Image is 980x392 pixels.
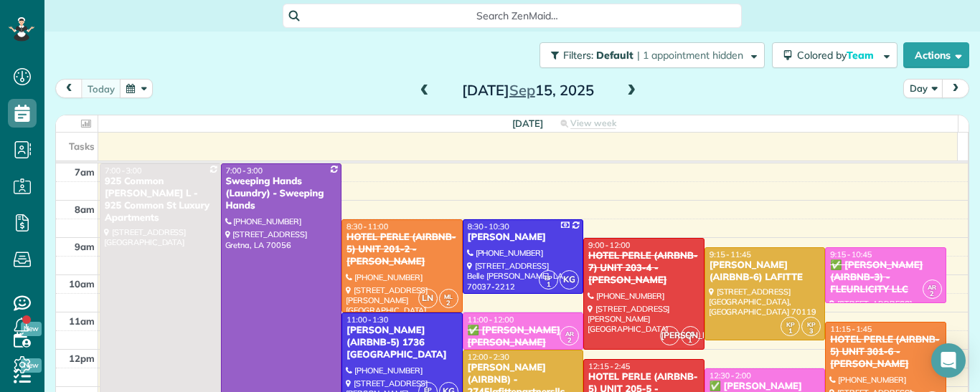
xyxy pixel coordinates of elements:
span: AR [565,330,574,338]
span: [PERSON_NAME] [660,326,679,345]
span: 12pm [69,353,95,364]
span: [DATE] [512,118,543,129]
small: 2 [923,287,941,301]
div: [PERSON_NAME] (AIRBNB-6) LAFITTE [709,259,821,284]
span: 12:00 - 2:30 [468,352,509,362]
span: 11:00 - 1:30 [347,315,388,325]
span: 9am [75,241,95,252]
span: 9:15 - 11:45 [710,249,751,259]
h2: [DATE] 15, 2025 [438,82,618,98]
span: 11am [69,315,95,327]
small: 1 [781,325,799,338]
span: 7:00 - 3:00 [226,166,263,176]
span: EP [545,274,552,282]
button: next [942,79,969,98]
span: Tasks [69,140,95,152]
span: ML [444,292,453,300]
span: 8:30 - 11:00 [347,221,388,231]
span: Default [596,49,634,62]
small: 2 [560,334,578,348]
span: View week [570,118,616,129]
small: 1 [540,278,557,292]
div: [PERSON_NAME] (AIRBNB-5) 1736 [GEOGRAPHIC_DATA] [346,325,458,361]
div: ✅ [PERSON_NAME] [PERSON_NAME] (AIRBNB-1) [PERSON_NAME] ST. - FLEURLICITY LLC [467,325,580,385]
span: Filters: [563,49,593,62]
span: 12:15 - 2:45 [588,361,630,371]
span: Colored by [797,49,879,62]
span: 8:30 - 10:30 [468,221,509,231]
span: 10am [69,278,95,290]
span: AR [928,283,936,291]
span: 9:00 - 12:00 [588,240,630,250]
button: Colored byTeam [772,42,897,68]
button: Actions [903,42,969,68]
span: LN [418,289,438,308]
div: HOTEL PERLE (AIRBNB-5) UNIT 201-2 - [PERSON_NAME] [346,231,458,268]
span: CG [686,330,694,338]
button: Day [903,79,943,98]
div: Open Intercom Messenger [931,343,966,378]
div: [PERSON_NAME] [467,231,580,244]
span: 7:00 - 3:00 [105,166,142,176]
span: 11:00 - 12:00 [468,315,514,325]
span: 7am [75,166,95,178]
span: Sep [509,81,535,99]
span: 11:15 - 1:45 [830,324,872,334]
div: HOTEL PERLE (AIRBNB-5) UNIT 301-6 - [PERSON_NAME] [829,334,942,371]
small: 2 [440,297,458,310]
small: 3 [802,325,820,338]
span: KP [807,320,816,328]
span: | 1 appointment hidden [637,49,743,62]
button: Filters: Default | 1 appointment hidden [540,42,765,68]
div: ✅ [PERSON_NAME] (AIRBNB-3) - FLEURLICITY LLC [829,259,942,296]
span: 12:30 - 2:00 [710,371,751,381]
span: 9:15 - 10:45 [830,249,872,259]
span: 8am [75,204,95,215]
span: Team [847,49,876,62]
div: Sweeping Hands (Laundry) - Sweeping Hands [225,176,338,212]
small: 1 [682,334,699,348]
button: prev [55,79,83,98]
span: KG [560,270,579,290]
div: HOTEL PERLE (AIRBNB-7) UNIT 203-4 - [PERSON_NAME] [588,250,700,287]
div: 925 Common [PERSON_NAME] L - 925 Common St Luxury Apartments [104,176,217,224]
a: Filters: Default | 1 appointment hidden [532,42,765,68]
button: today [81,79,121,98]
span: KP [786,320,795,328]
